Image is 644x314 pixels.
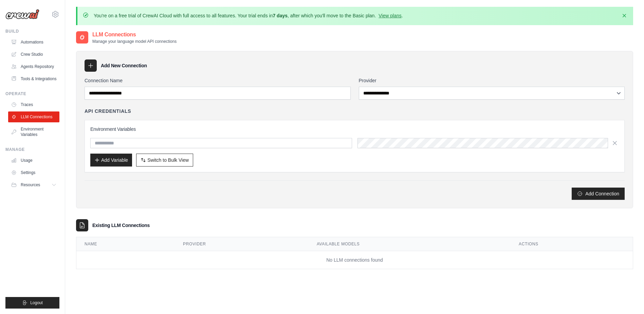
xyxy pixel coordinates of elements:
img: Logo [5,9,39,19]
label: Provider [359,77,625,84]
button: Add Connection [572,188,625,200]
div: Build [5,29,59,34]
button: Resources [8,179,59,190]
a: Crew Studio [8,49,59,60]
a: LLM Connections [8,111,59,122]
th: Provider [175,237,309,251]
span: Logout [30,300,43,306]
label: Connection Name [85,77,351,84]
a: Settings [8,167,59,178]
button: Add Variable [90,154,132,167]
p: You're on a free trial of CrewAI Cloud with full access to all features. Your trial ends in , aft... [94,12,403,19]
th: Available Models [309,237,511,251]
a: Traces [8,99,59,110]
a: Agents Repository [8,61,59,72]
button: Logout [5,297,59,309]
a: Environment Variables [8,124,59,140]
strong: 7 days [273,13,288,18]
a: Automations [8,37,59,48]
p: Manage your language model API connections [92,39,177,44]
h2: LLM Connections [92,31,177,39]
button: Switch to Bulk View [136,154,193,167]
div: Manage [5,147,59,152]
div: Operate [5,91,59,97]
a: View plans [379,13,401,18]
a: Usage [8,155,59,166]
h3: Existing LLM Connections [92,222,150,229]
th: Name [76,237,175,251]
h3: Environment Variables [90,126,619,133]
h4: API Credentials [85,108,131,115]
span: Switch to Bulk View [147,157,189,163]
a: Tools & Integrations [8,73,59,84]
h3: Add New Connection [101,62,147,69]
td: No LLM connections found [76,251,633,269]
th: Actions [511,237,633,251]
span: Resources [21,182,40,188]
